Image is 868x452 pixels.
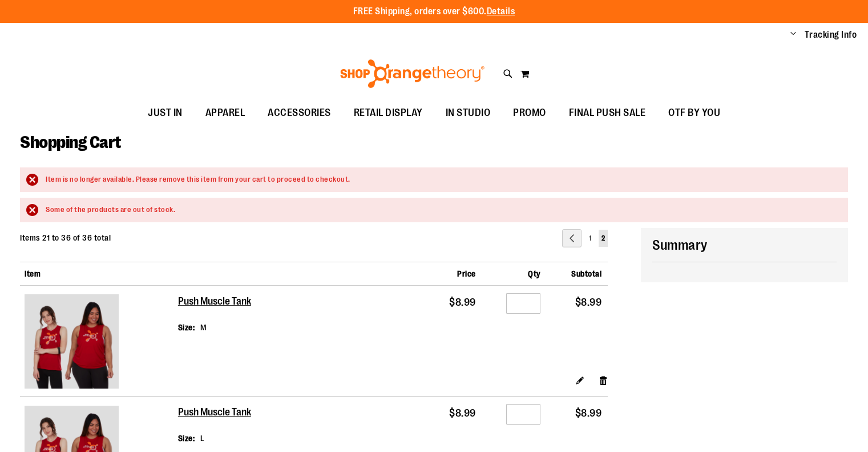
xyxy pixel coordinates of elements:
span: APPAREL [205,100,245,126]
span: Subtotal [571,269,601,278]
a: Tracking Info [805,29,857,41]
span: $8.99 [575,297,602,308]
span: 1 [589,234,591,242]
dt: Size [178,433,195,444]
a: OTF BY YOU [657,100,732,126]
span: Shopping Cart [20,133,121,152]
a: Push Muscle Tank [178,406,252,419]
a: Push Muscle Tank [178,295,252,308]
h2: Summary [652,235,837,255]
span: IN STUDIO [446,100,491,126]
a: RETAIL DISPLAY [342,100,434,126]
img: Shop Orangetheory [338,59,486,88]
span: $8.99 [449,407,476,419]
a: IN STUDIO [434,100,502,126]
a: Push Muscle Tank [25,294,173,391]
a: PROMO [502,100,558,126]
span: Qty [528,269,540,278]
span: PROMO [513,100,546,126]
div: Some of the products are out of stock. [46,205,837,215]
a: 1 [586,230,594,247]
span: $8.99 [575,407,602,419]
a: JUST IN [136,100,194,126]
dd: L [200,433,205,444]
div: Item is no longer available. Please remove this item from your cart to proceed to checkout. [46,174,837,185]
span: RETAIL DISPLAY [354,100,423,126]
span: Item [25,269,41,278]
a: Details [487,6,515,17]
span: JUST IN [148,100,183,126]
span: OTF BY YOU [668,100,720,126]
span: Price [457,269,476,278]
dd: M [200,322,207,333]
span: FINAL PUSH SALE [569,100,646,126]
img: Push Muscle Tank [25,294,119,389]
a: APPAREL [194,100,257,126]
span: Items 21 to 36 of 36 total [20,233,111,242]
p: FREE Shipping, orders over $600. [353,5,515,18]
a: FINAL PUSH SALE [558,100,657,126]
span: ACCESSORIES [268,100,331,126]
dt: Size [178,322,195,333]
a: Remove item [599,374,608,386]
span: $8.99 [449,297,476,308]
a: ACCESSORIES [256,100,342,126]
span: 2 [601,234,605,242]
button: Account menu [790,29,796,41]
